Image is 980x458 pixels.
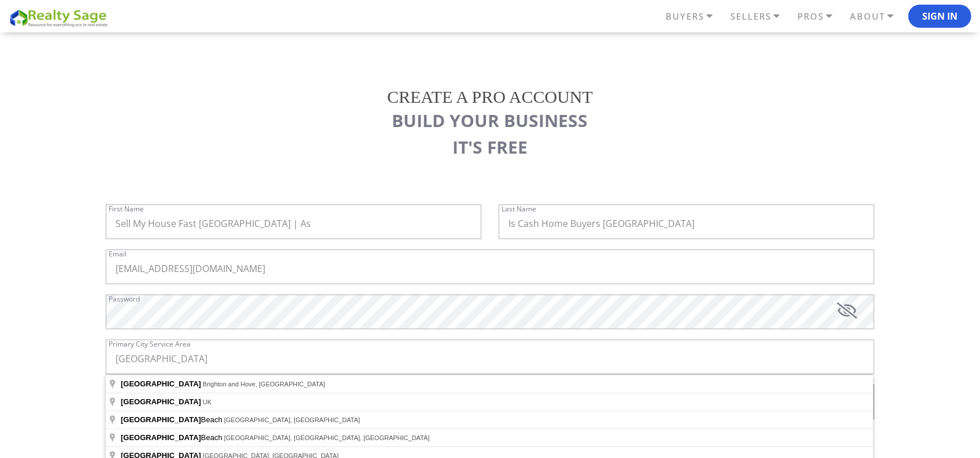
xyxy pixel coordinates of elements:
h3: IT'S FREE [106,137,874,158]
button: Sign In [908,5,971,28]
span: Beach [121,433,224,442]
span: [GEOGRAPHIC_DATA] [121,415,201,424]
span: [GEOGRAPHIC_DATA] [121,379,201,388]
img: REALTY SAGE [9,8,113,28]
span: [GEOGRAPHIC_DATA] [121,397,201,406]
h3: BUILD YOUR BUSINESS [106,110,874,131]
span: Brighton and Hove, [GEOGRAPHIC_DATA] [203,381,325,388]
span: Beach [121,415,224,424]
a: SELLERS [727,6,795,27]
label: Last Name [502,206,536,213]
a: ABOUT [847,6,908,27]
span: [GEOGRAPHIC_DATA], [GEOGRAPHIC_DATA], [GEOGRAPHIC_DATA] [224,434,430,441]
span: [GEOGRAPHIC_DATA] [121,433,201,442]
label: Primary City Service Area [109,341,191,348]
span: [GEOGRAPHIC_DATA], [GEOGRAPHIC_DATA] [224,416,360,423]
h2: CREATE A PRO ACCOUNT [106,87,874,107]
span: UK [203,399,211,405]
label: First Name [109,206,144,213]
label: Password [109,296,140,303]
a: BUYERS [663,6,727,27]
label: Email [109,251,127,258]
a: PROS [795,6,847,27]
